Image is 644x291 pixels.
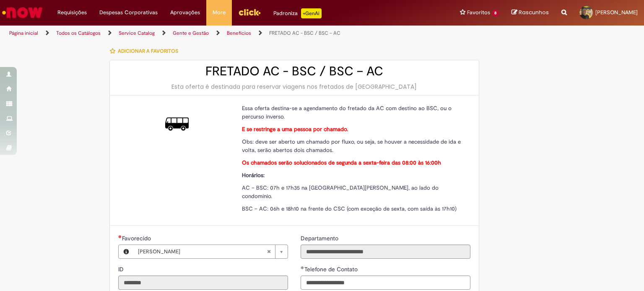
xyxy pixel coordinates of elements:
span: Adicionar a Favoritos [118,48,178,54]
span: [PERSON_NAME] [138,245,267,258]
span: [PERSON_NAME] [595,9,638,16]
abbr: Limpar campo Favorecido [262,245,275,258]
img: FRETADO AC - BSC / BSC – AC [165,112,189,136]
ul: Trilhas de página [6,26,423,41]
span: Somente leitura - Departamento [301,234,340,242]
strong: Horários: [242,172,265,179]
span: Despesas Corporativas [99,8,158,17]
span: AC – BSC: 07h e 17h35 na [GEOGRAPHIC_DATA][PERSON_NAME], ao lado do condomínio. [242,184,439,200]
label: Somente leitura - ID [118,265,125,273]
a: Rascunhos [512,9,549,17]
span: Obrigatório Preenchido [118,235,122,238]
input: ID [118,276,288,290]
span: Obrigatório Preenchido [301,266,304,269]
a: Gente e Gestão [173,30,209,36]
span: Rascunhos [519,8,549,16]
p: +GenAi [301,8,322,18]
img: ServiceNow [1,4,44,21]
input: Telefone de Contato [301,276,470,290]
a: Service Catalog [119,30,155,36]
span: More [213,8,226,17]
span: BSC – AC: 06h e 18h10 na frente do CSC (com exceção de sexta, com saída às 17h10) [242,205,457,212]
div: Padroniza [273,8,322,18]
span: Telefone de Contato [304,265,359,273]
img: click_logo_yellow_360x200.png [238,6,261,18]
span: Somente leitura - ID [118,265,125,273]
strong: E se restringe a uma pessoa por chamado. [242,126,348,133]
a: FRETADO AC - BSC / BSC – AC [269,30,340,36]
a: Benefícios [227,30,251,36]
button: Favorecido, Visualizar este registro Andre Alves De Lima [119,245,134,258]
div: Esta oferta é destinada para reservar viagens nos fretados de [GEOGRAPHIC_DATA] [118,82,470,91]
span: Favoritos [467,8,490,17]
span: Necessários - Favorecido [122,234,153,242]
a: Página inicial [9,30,38,36]
a: Todos os Catálogos [56,30,101,36]
a: [PERSON_NAME]Limpar campo Favorecido [134,245,288,258]
label: Somente leitura - Departamento [301,234,340,242]
input: Departamento [301,245,470,259]
span: 8 [492,10,499,17]
button: Adicionar a Favoritos [109,42,183,60]
span: Requisições [57,8,87,17]
span: Essa oferta destina-se a agendamento do fretado da AC com destino ao BSC, ou o percurso inverso. [242,105,452,120]
h2: FRETADO AC - BSC / BSC – AC [118,64,470,78]
strong: Os chamados serão solucionados de segunda a sexta-feira das 08:00 às 16:00h [242,159,441,166]
span: Aprovações [170,8,200,17]
span: Obs: deve ser aberto um chamado por fluxo, ou seja, se houver a necessidade de ida e volta, serão... [242,138,461,154]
